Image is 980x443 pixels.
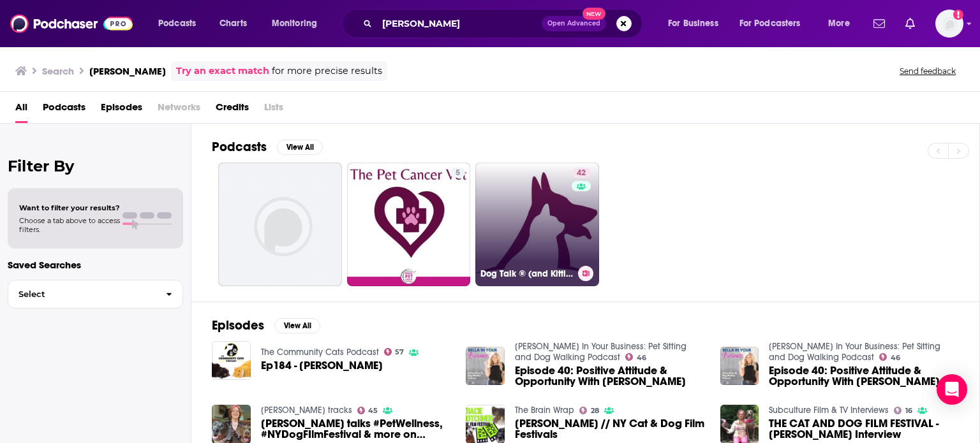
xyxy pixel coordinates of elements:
button: Select [8,280,183,309]
a: 42 [572,168,591,178]
a: EpisodesView All [212,317,320,333]
span: For Podcasters [739,15,801,33]
a: Show notifications dropdown [868,13,890,34]
a: All [15,97,27,123]
span: Logged in as madeleinelbrownkensington [935,10,963,38]
button: open menu [263,13,334,34]
button: open menu [731,13,819,34]
button: Send feedback [896,66,960,76]
img: Ep184 - Tracie Hotchner [212,341,251,380]
p: Saved Searches [8,259,183,271]
span: Open Advanced [547,20,600,27]
a: Subculture Film & TV Interviews [769,405,889,416]
div: Open Intercom Messenger [937,374,967,405]
span: Lists [264,97,283,123]
a: THE CAT AND DOG FILM FESTIVAL - Tracie Hotchner Interview [769,418,959,440]
a: Cyrus Webb's tracks [261,405,352,416]
button: View All [274,318,320,333]
svg: Add a profile image [953,10,963,20]
h2: Episodes [212,317,264,333]
span: [PERSON_NAME] // NY Cat & Dog Film Festivals [515,418,705,440]
span: 57 [395,349,404,355]
a: 28 [579,407,599,414]
button: Open AdvancedNew [542,16,606,31]
span: 46 [637,355,646,361]
span: 45 [368,408,378,414]
a: 46 [625,353,646,361]
span: For Business [668,15,718,33]
a: Ep184 - Tracie Hotchner [261,360,383,371]
h3: Search [42,65,74,77]
span: Networks [158,97,200,123]
h3: [PERSON_NAME] [89,65,166,77]
button: open menu [819,13,866,34]
a: Episode 40: Positive Attitude & Opportunity With Tracie Hotchner [769,365,959,387]
span: Select [8,290,156,298]
button: open menu [149,13,212,34]
a: 45 [357,407,378,414]
a: The Brain Wrap [515,405,574,416]
span: Ep184 - [PERSON_NAME] [261,360,383,371]
a: PodcastsView All [212,139,323,155]
a: Episode 40: Positive Attitude & Opportunity With Tracie Hotchner [515,365,705,387]
h2: Podcasts [212,139,267,155]
input: Search podcasts, credits, & more... [377,13,542,34]
span: Charts [219,15,247,33]
span: Monitoring [272,15,317,33]
a: 16 [894,407,912,414]
span: New [583,8,605,20]
span: Want to filter your results? [19,203,120,212]
a: Podcasts [43,97,85,123]
span: Episode 40: Positive Attitude & Opportunity With [PERSON_NAME] [769,365,959,387]
span: 28 [591,408,599,414]
div: Search podcasts, credits, & more... [354,9,655,38]
img: User Profile [935,10,963,38]
button: View All [277,140,323,155]
a: 5 [347,163,471,286]
a: Show notifications dropdown [900,13,920,34]
img: Episode 40: Positive Attitude & Opportunity With Tracie Hotchner [466,347,505,386]
span: 46 [891,355,900,361]
span: [PERSON_NAME] talks #PetWellness, #NYDogFIlmFestival & more on #ConversationsLIVE [261,418,451,440]
a: 46 [879,353,900,361]
h3: Dog Talk ® (and Kitties Too!) [480,268,573,279]
a: Bella In Your Business: Pet Sitting and Dog Walking Podcast [769,341,940,363]
span: Choose a tab above to access filters. [19,216,120,234]
a: Credits [216,97,249,123]
a: 57 [384,348,405,356]
img: Podchaser - Follow, Share and Rate Podcasts [10,11,133,36]
a: Tracie Hotchner talks #PetWellness, #NYDogFIlmFestival & more on #ConversationsLIVE [261,418,451,440]
img: Episode 40: Positive Attitude & Opportunity With Tracie Hotchner [720,347,759,386]
a: Charts [211,13,255,34]
span: 42 [577,167,586,180]
span: THE CAT AND DOG FILM FESTIVAL - [PERSON_NAME] Interview [769,418,959,440]
button: open menu [659,13,734,34]
a: Tracie Hotchner // NY Cat & Dog Film Festivals [515,418,705,440]
a: The Community Cats Podcast [261,347,379,358]
button: Show profile menu [935,10,963,38]
a: 5 [450,168,465,178]
a: Episodes [101,97,142,123]
span: More [828,15,850,33]
span: for more precise results [272,64,382,78]
span: 5 [456,167,460,180]
a: Bella In Your Business: Pet Sitting and Dog Walking Podcast [515,341,687,363]
h2: Filter By [8,157,183,175]
a: 42Dog Talk ® (and Kitties Too!) [475,163,599,286]
span: Episode 40: Positive Attitude & Opportunity With [PERSON_NAME] [515,365,705,387]
span: Podcasts [158,15,196,33]
span: 16 [905,408,912,414]
a: Try an exact match [176,64,269,78]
